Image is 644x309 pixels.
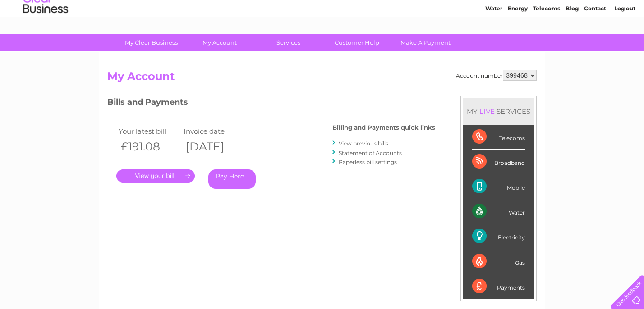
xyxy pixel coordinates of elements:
[508,38,528,45] a: Energy
[472,174,525,199] div: Mobile
[320,34,394,51] a: Customer Help
[208,169,256,189] a: Pay Here
[116,125,181,137] td: Your latest bill
[339,140,388,147] a: View previous bills
[116,137,181,156] th: £191.08
[332,124,435,131] h4: Billing and Payments quick links
[463,98,534,124] div: MY SERVICES
[474,5,536,16] a: 0333 014 3131
[472,249,525,274] div: Gas
[456,70,537,81] div: Account number
[485,38,502,45] a: Water
[472,150,525,174] div: Broadband
[114,34,189,51] a: My Clear Business
[614,38,635,45] a: Log out
[566,38,579,45] a: Blog
[107,70,537,87] h2: My Account
[183,34,257,51] a: My Account
[533,38,560,45] a: Telecoms
[181,125,246,137] td: Invoice date
[472,274,525,299] div: Payments
[251,34,326,51] a: Services
[107,96,435,112] h3: Bills and Payments
[472,199,525,224] div: Water
[181,137,246,156] th: [DATE]
[339,159,397,165] a: Paperless bill settings
[584,38,606,45] a: Contact
[388,34,463,51] a: Make A Payment
[110,5,536,44] div: Clear Business is a trading name of Verastar Limited (registered in [GEOGRAPHIC_DATA] No. 3667643...
[472,125,525,150] div: Telecoms
[116,169,195,183] a: .
[472,224,525,249] div: Electricity
[478,107,497,116] div: LIVE
[339,150,402,156] a: Statement of Accounts
[23,23,69,51] img: logo.png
